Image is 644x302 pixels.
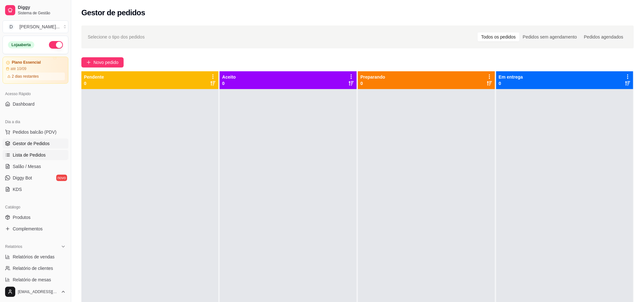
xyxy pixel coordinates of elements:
span: Diggy Bot [13,175,32,181]
span: Relatório de clientes [13,265,53,271]
a: Complementos [3,224,68,234]
a: Plano Essencialaté 10/092 dias restantes [3,57,68,84]
button: [EMAIL_ADDRESS][DOMAIN_NAME] [3,284,68,299]
a: Relatório de clientes [3,263,68,273]
button: Novo pedido [81,57,124,67]
div: Todos os pedidos [478,32,519,41]
p: 0 [222,80,236,87]
h2: Gestor de pedidos [81,8,145,18]
article: Plano Essencial [12,60,41,65]
span: Relatórios [5,244,22,249]
div: Acesso Rápido [3,89,68,99]
span: Novo pedido [93,59,119,66]
a: Produtos [3,212,68,222]
button: Alterar Status [49,41,63,49]
article: até 10/09 [10,66,26,71]
div: Loja aberta [8,41,34,48]
p: 0 [360,80,385,87]
a: KDS [3,184,68,194]
span: Pedidos balcão (PDV) [13,129,57,135]
span: Produtos [13,214,31,221]
span: Gestor de Pedidos [13,140,50,147]
span: plus [86,60,91,65]
p: Aceito [222,74,236,80]
div: [PERSON_NAME] ... [19,24,60,30]
a: Relatório de mesas [3,275,68,285]
div: Catálogo [3,202,68,212]
span: Lista de Pedidos [13,152,46,158]
span: Complementos [13,226,43,232]
span: KDS [13,186,22,193]
p: 0 [499,80,523,87]
div: Pedidos sem agendamento [519,32,580,41]
a: DiggySistema de Gestão [3,3,68,18]
span: Salão / Mesas [13,163,41,170]
div: Pedidos agendados [580,32,627,41]
p: Em entrega [499,74,523,80]
a: Dashboard [3,99,68,109]
span: Sistema de Gestão [18,11,66,16]
p: Preparando [360,74,385,80]
span: Selecione o tipo dos pedidos [88,33,145,40]
button: Select a team [3,20,68,33]
span: Relatórios de vendas [13,254,55,260]
span: D [8,24,14,30]
span: Diggy [18,5,66,11]
span: Relatório de mesas [13,277,51,283]
div: Dia a dia [3,117,68,127]
span: [EMAIL_ADDRESS][DOMAIN_NAME] [18,289,58,294]
a: Salão / Mesas [3,161,68,172]
span: Dashboard [13,101,35,107]
a: Relatórios de vendas [3,252,68,262]
button: Pedidos balcão (PDV) [3,127,68,137]
a: Lista de Pedidos [3,150,68,160]
article: 2 dias restantes [12,74,39,79]
p: 0 [84,80,104,87]
a: Gestor de Pedidos [3,138,68,149]
a: Diggy Botnovo [3,173,68,183]
p: Pendente [84,74,104,80]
